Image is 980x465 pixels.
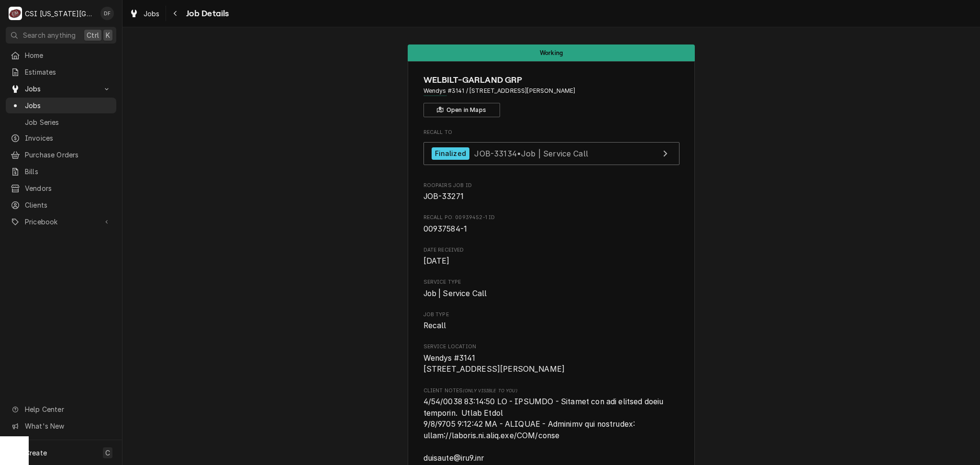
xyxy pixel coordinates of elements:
[423,321,446,330] span: Recall
[25,84,97,94] span: Jobs
[423,255,679,267] span: Date Received
[423,246,679,254] span: Date Received
[423,288,679,299] span: Service Type
[423,142,679,166] a: View Job
[6,401,116,417] a: Go to Help Center
[423,311,679,319] span: Job Type
[423,387,679,395] span: Client Notes
[6,147,116,163] a: Purchase Orders
[6,81,116,97] a: Go to Jobs
[6,47,116,63] a: Home
[6,197,116,213] a: Clients
[423,256,450,266] span: [DATE]
[423,343,679,375] div: Service Location
[168,6,183,21] button: Navigate back
[25,421,111,431] span: What's New
[23,30,76,40] span: Search anything
[6,418,116,434] a: Go to What's New
[423,278,679,286] span: Service Type
[25,50,111,60] span: Home
[423,74,679,117] div: Client Information
[25,100,111,111] span: Jobs
[25,200,111,210] span: Clients
[423,353,679,375] span: Service Location
[9,7,22,20] div: CSI Kansas City's Avatar
[25,9,95,19] div: CSI [US_STATE][GEOGRAPHIC_DATA]
[423,224,468,233] span: 00937584-1
[106,30,110,40] span: K
[474,148,588,158] span: JOB-33134 • Job | Service Call
[87,30,99,40] span: Ctrl
[105,448,110,458] span: C
[144,9,160,19] span: Jobs
[100,7,114,20] div: David Fannin's Avatar
[6,64,116,80] a: Estimates
[423,278,679,299] div: Service Type
[125,6,164,22] a: Jobs
[6,214,116,230] a: Go to Pricebook
[423,182,679,189] span: Roopairs Job ID
[6,27,116,44] button: Search anythingCtrlK
[423,311,679,332] div: Job Type
[25,183,111,193] span: Vendors
[25,117,111,127] span: Job Series
[423,129,679,136] span: Recall To
[423,246,679,267] div: Date Received
[25,404,111,414] span: Help Center
[25,449,47,457] span: Create
[408,44,695,61] div: Status
[9,7,22,20] div: C
[432,147,469,160] div: Finalized
[423,74,679,87] span: Name
[423,87,679,95] span: Address
[6,114,116,130] a: Job Series
[6,98,116,113] a: Jobs
[25,166,111,177] span: Bills
[423,191,679,202] span: Roopairs Job ID
[25,150,111,160] span: Purchase Orders
[423,192,464,201] span: JOB-33271
[540,50,563,56] span: Working
[25,217,97,227] span: Pricebook
[183,7,229,20] span: Job Details
[423,289,487,298] span: Job | Service Call
[423,343,679,351] span: Service Location
[423,182,679,202] div: Roopairs Job ID
[423,214,679,234] div: Recall PO: 00939452-1 ID
[6,164,116,179] a: Bills
[6,130,116,146] a: Invoices
[423,223,679,235] span: Recall PO: 00939452-1 ID
[423,354,565,374] span: Wendys #3141 [STREET_ADDRESS][PERSON_NAME]
[6,180,116,196] a: Vendors
[100,7,114,20] div: DF
[423,103,500,117] button: Open in Maps
[25,133,111,143] span: Invoices
[423,320,679,332] span: Job Type
[423,129,679,170] div: Recall To
[423,214,679,221] span: Recall PO: 00939452-1 ID
[463,388,517,393] span: (Only Visible to You)
[25,67,111,77] span: Estimates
